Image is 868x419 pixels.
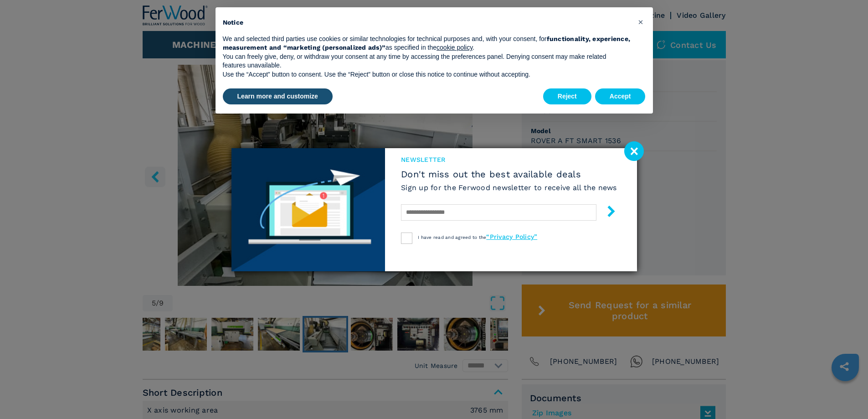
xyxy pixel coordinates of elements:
span: × [638,16,643,27]
h2: Notice [223,18,631,27]
strong: functionality, experience, measurement and “marketing (personalized ads)” [223,35,631,52]
p: You can freely give, deny, or withdraw your consent at any time by accessing the preferences pane... [223,52,631,70]
span: Don't miss out the best available deals [401,169,617,180]
p: Use the “Accept” button to consent. Use the “Reject” button or close this notice to continue with... [223,70,631,79]
button: Close this notice [634,15,648,29]
button: Reject [543,88,591,105]
span: newsletter [401,155,617,164]
span: I have read and agreed to the [418,235,537,240]
button: Accept [595,88,646,105]
h6: Sign up for the Ferwood newsletter to receive all the news [401,182,617,193]
img: Newsletter image [231,148,385,271]
a: “Privacy Policy” [486,233,537,240]
button: Learn more and customize [223,88,333,105]
button: submit-button [596,202,617,223]
a: cookie policy [437,44,473,51]
p: We and selected third parties use cookies or similar technologies for technical purposes and, wit... [223,35,631,52]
